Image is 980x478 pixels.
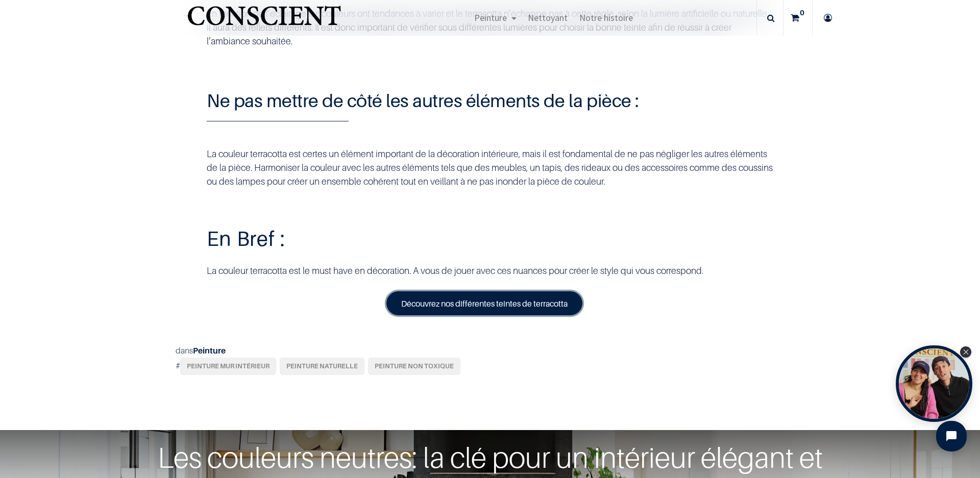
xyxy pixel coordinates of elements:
[193,345,226,356] a: Peinture
[368,358,460,375] a: peinture non toxique
[207,89,773,113] h3: Ne pas mettre de côté les autres éléments de la pièce :
[528,12,568,23] span: Nettoyant
[927,412,975,460] iframe: Tidio Chat
[896,345,972,422] div: Open Tolstoy
[896,345,972,422] div: Open Tolstoy widget
[207,264,773,278] p: La couleur terracotta est le must have en décoration. A vous de jouer avec ces nuances pour créer...
[207,147,773,188] p: La couleur terracotta est certes un élément important de la décoration intérieure, mais il est fo...
[280,358,364,375] a: peinture naturelle
[579,12,633,23] span: Notre histoire
[176,358,805,381] div: #
[960,346,971,358] div: Close Tolstoy widget
[797,8,807,18] sup: 0
[474,12,507,23] span: Peinture
[176,344,805,358] div: dans
[207,227,773,249] h2: En Bref :
[896,345,972,422] div: Tolstoy bubble widget
[386,291,582,315] a: Découvrez nos différentes teintes de terracotta
[180,358,276,375] a: peinture mur intérieur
